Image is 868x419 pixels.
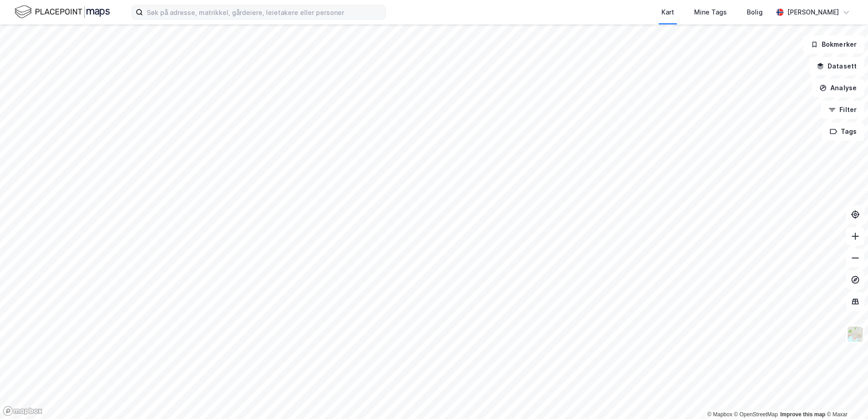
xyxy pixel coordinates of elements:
div: Kart [661,7,674,18]
div: Kontrollprogram for chat [823,375,868,419]
a: Mapbox [707,411,732,418]
img: logo.f888ab2527a4732fd821a326f86c7f29.svg [15,4,110,20]
img: Z [847,326,864,343]
a: OpenStreetMap [734,411,778,418]
div: Bolig [747,7,763,18]
button: Datasett [809,57,864,75]
button: Bokmerker [803,35,864,54]
button: Filter [821,101,864,119]
div: [PERSON_NAME] [787,7,839,18]
input: Søk på adresse, matrikkel, gårdeiere, leietakere eller personer [143,5,385,19]
iframe: Chat Widget [823,375,868,419]
a: Improve this map [780,411,825,418]
div: Mine Tags [694,7,727,18]
button: Analyse [812,79,864,97]
a: Mapbox homepage [3,406,43,416]
button: Tags [822,122,864,141]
